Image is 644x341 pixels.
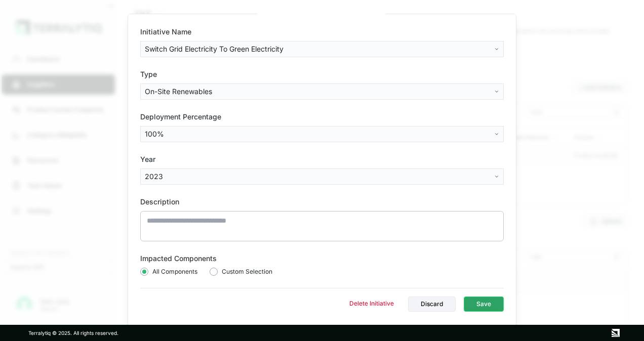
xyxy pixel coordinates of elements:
[145,129,164,139] span: 100%
[140,69,504,79] label: Type
[140,41,504,57] button: Switch Grid Electricity To Green Electricity
[145,44,284,54] span: Switch Grid Electricity To Green Electricity
[140,168,504,185] button: 2023
[140,112,504,122] label: Deployment Percentage
[222,268,272,276] span: Custom Selection
[145,172,163,182] span: 2023
[140,1,504,15] h2: Edit Facility Initiative
[140,83,504,100] button: On-Site Renewables
[140,154,504,164] label: Year
[140,126,504,142] button: 100%
[140,253,504,264] label: Impacted Components
[140,197,504,207] label: Description
[145,87,212,97] span: On-Site Renewables
[464,296,504,312] button: Save
[343,296,400,311] button: Delete Initiative
[152,268,197,276] span: All Components
[140,27,504,37] label: Initiative Name
[408,296,456,312] button: Discard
